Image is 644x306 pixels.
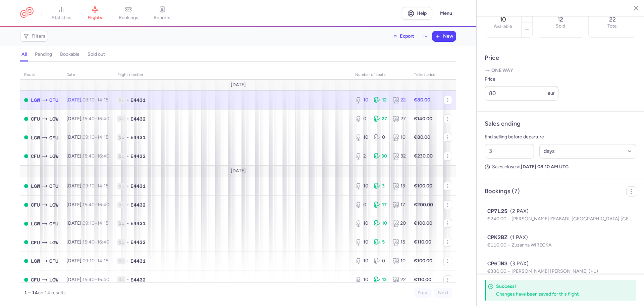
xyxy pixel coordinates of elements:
h4: Sales ending [485,120,521,128]
time: 09:10 [83,134,95,140]
span: CFU [49,182,58,190]
strong: €140.00 [414,116,432,122]
span: LGW [31,96,40,104]
span: – [83,239,109,245]
span: Help [417,11,427,16]
div: (3 PAX) [487,260,634,268]
strong: [DATE] 08:10 AM UTC [521,164,569,170]
span: Zuzanna WIRECKA [512,242,551,248]
time: 14:15 [97,183,108,189]
span: – [83,277,109,282]
span: LGW [49,201,58,209]
div: 0 [355,202,369,208]
strong: €110.00 [414,277,431,282]
span: E4431 [130,97,146,103]
span: [DATE] [231,168,246,174]
div: 17 [374,202,387,208]
span: 1L [117,183,125,189]
time: 09:10 [83,258,95,264]
div: 17 [392,202,406,208]
a: bookings [112,6,145,21]
h4: Price [485,54,636,62]
p: 12 [557,16,563,23]
span: bookings [119,15,138,21]
span: 1L [117,220,125,227]
time: 15:40 [83,116,95,122]
span: €330.00 [487,268,512,274]
button: CPK2BZ(1 PAX)€110.00Zuzanna WIRECKA [487,233,634,249]
span: • [127,153,129,160]
span: [DATE], [66,239,109,245]
span: CFU [31,239,40,246]
span: [DATE] [231,82,246,88]
button: CP7L2S(2 PAX)€240.00[PERSON_NAME] ZEABADI, [GEOGRAPHIC_DATA] [GEOGRAPHIC_DATA] [487,207,634,223]
span: E4432 [130,276,146,283]
span: – [83,258,108,264]
div: 13 [392,183,406,189]
p: 22 [609,16,616,23]
time: 14:15 [97,97,108,103]
span: LGW [31,134,40,141]
div: (2 PAX) [487,207,634,215]
div: 27 [392,116,406,122]
span: [DATE], [66,183,108,189]
span: statistics [52,15,71,21]
span: [DATE], [66,202,109,208]
span: E4431 [130,134,146,141]
div: 22 [392,97,406,103]
span: OPEN [24,98,28,102]
span: flights [88,15,102,21]
th: Flight number [113,70,351,80]
span: 1L [117,202,125,208]
time: 16:40 [97,116,109,122]
div: 12 [374,97,387,103]
span: 1L [117,276,125,283]
span: CFU [31,115,40,123]
button: Prev. [414,288,432,298]
div: 20 [392,220,406,227]
div: 3 [374,183,387,189]
div: 0 [355,116,369,122]
h4: pending [35,51,52,57]
div: 15 [392,239,406,246]
div: 10 [374,220,387,227]
strong: €100.00 [414,258,432,264]
span: • [127,220,129,227]
span: New [443,34,453,39]
strong: €100.00 [414,183,432,189]
time: 16:40 [97,277,109,282]
span: E4432 [130,153,146,160]
button: CP6JN3(3 PAX)€330.00[PERSON_NAME] [PERSON_NAME] (+1) [487,260,634,275]
span: CFU [49,257,58,265]
span: E4432 [130,239,146,246]
span: CFU [31,276,40,283]
span: on 14 results [38,290,66,296]
div: 2 [355,153,369,160]
div: 30 [374,153,387,160]
input: ## [485,144,534,159]
span: E4432 [130,202,146,208]
span: 1L [117,116,125,122]
strong: €100.00 [414,220,432,226]
span: LGW [31,257,40,265]
strong: €80.00 [414,134,430,140]
div: 22 [392,276,406,283]
span: E4431 [130,258,146,264]
span: 1L [117,153,125,160]
div: 10 [355,276,369,283]
span: E4431 [130,183,146,189]
span: CFU [31,201,40,209]
label: Available [494,24,512,29]
h4: all [21,51,27,57]
span: • [127,202,129,208]
span: Filters [32,34,45,39]
button: New [432,31,456,41]
th: date [62,70,113,80]
span: [PERSON_NAME] [PERSON_NAME] (+1) [512,268,598,274]
h4: sold out [88,51,105,57]
th: Ticket price [410,70,439,80]
a: CitizenPlane red outlined logo [20,7,34,19]
time: 16:40 [97,153,109,159]
span: [DATE], [66,153,109,159]
div: 10 [355,220,369,227]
